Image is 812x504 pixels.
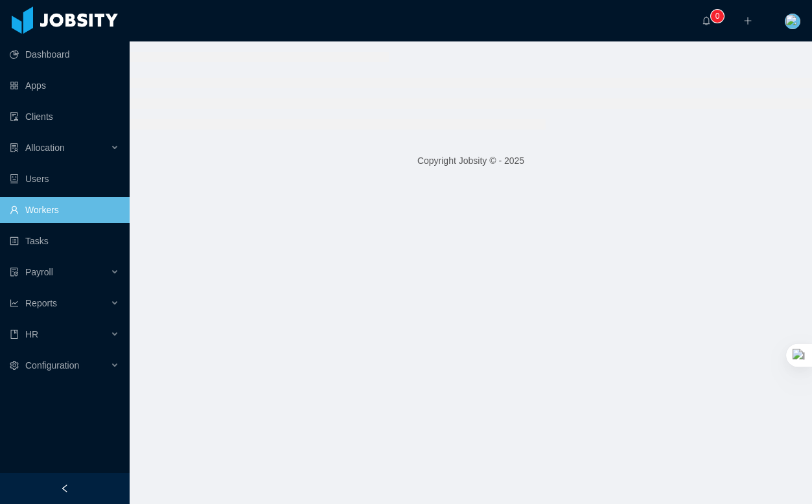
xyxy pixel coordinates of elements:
a: icon: appstoreApps [10,73,119,98]
span: Configuration [25,360,79,371]
i: icon: plus [743,16,752,25]
i: icon: solution [10,143,19,152]
a: icon: pie-chartDashboard [10,41,119,67]
span: HR [25,329,38,339]
a: icon: userWorkers [10,197,119,223]
a: icon: profileTasks [10,228,119,254]
span: Allocation [25,143,65,153]
a: icon: robotUsers [10,166,119,192]
a: icon: auditClients [10,104,119,130]
sup: 0 [711,10,724,23]
i: icon: book [10,330,19,339]
i: icon: line-chart [10,299,19,308]
span: Reports [25,298,57,308]
span: Payroll [25,267,53,277]
i: icon: bell [702,16,711,25]
i: icon: setting [10,361,19,370]
i: icon: file-protect [10,268,19,277]
img: fd154270-6900-11e8-8dba-5d495cac71c7_5cf6810034285.jpeg [785,14,800,29]
footer: Copyright Jobsity © - 2025 [130,139,812,183]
